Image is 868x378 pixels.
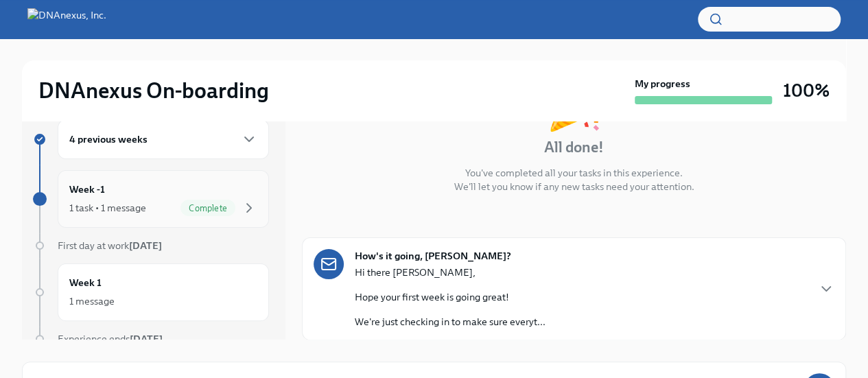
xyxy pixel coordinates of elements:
p: Hi there [PERSON_NAME], [355,265,546,279]
div: 1 task • 1 message [69,201,146,215]
strong: How's it going, [PERSON_NAME]? [355,249,511,263]
h4: All done! [544,137,604,158]
span: Experience ends [58,333,163,345]
h3: 100% [783,78,830,103]
h6: Week 1 [69,275,102,290]
span: First day at work [58,239,162,252]
span: Complete [180,203,235,213]
strong: [DATE] [129,239,162,252]
a: Week -11 task • 1 messageComplete [33,170,269,228]
div: 4 previous weeks [58,119,269,159]
a: First day at work[DATE] [33,239,269,252]
strong: [DATE] [130,333,163,345]
a: Week 11 message [33,263,269,321]
h2: DNAnexus On-boarding [38,77,269,104]
strong: My progress [635,77,690,91]
h6: 4 previous weeks [69,132,148,147]
div: 1 message [69,294,115,308]
p: Hope your first week is going great! [355,290,546,304]
p: We're just checking in to make sure everyt... [355,315,546,329]
div: 🎉 [546,84,602,129]
p: We'll let you know if any new tasks need your attention. [454,180,694,193]
img: DNAnexus, Inc. [27,8,106,30]
p: You've completed all your tasks in this experience. [465,166,683,180]
h6: Week -1 [69,182,105,197]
